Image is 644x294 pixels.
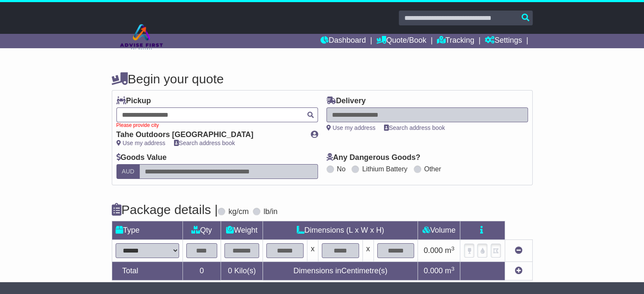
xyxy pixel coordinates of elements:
a: Use my address [116,140,166,146]
label: Goods Value [116,153,167,162]
span: 0.000 [424,267,443,275]
a: Quote/Book [376,34,426,48]
span: 0.000 [424,246,443,255]
h4: Package details | [112,203,218,217]
td: Volume [418,221,460,240]
sup: 3 [451,266,455,272]
a: Add new item [515,267,522,275]
span: 0 [228,267,232,275]
span: m [445,267,455,275]
td: Weight [221,221,263,240]
td: Dimensions (L x W x H) [263,221,418,240]
td: Dimensions in Centimetre(s) [263,262,418,280]
td: Type [112,221,182,240]
div: Tahe Outdoors [GEOGRAPHIC_DATA] [116,130,302,140]
label: Any Dangerous Goods? [326,153,420,162]
label: Delivery [326,96,366,106]
a: Settings [485,34,522,48]
label: AUD [116,164,140,179]
label: Lithium Battery [362,165,407,173]
a: Remove this item [515,246,522,255]
td: Total [112,262,182,280]
label: No [337,165,345,173]
a: Search address book [174,140,235,146]
h4: Begin your quote [112,72,533,86]
sup: 3 [451,245,455,252]
div: Please provide city [116,122,318,128]
label: Pickup [116,96,151,106]
typeahead: Please provide city [116,107,318,122]
label: Other [424,165,441,173]
a: Use my address [326,124,376,131]
td: x [307,240,318,262]
td: x [362,240,373,262]
span: m [445,246,455,255]
label: lb/in [263,207,277,217]
label: kg/cm [228,207,249,217]
td: Kilo(s) [221,262,263,280]
td: 0 [182,262,221,280]
a: Tracking [437,34,474,48]
a: Dashboard [321,34,366,48]
td: Qty [182,221,221,240]
a: Search address book [384,124,445,131]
